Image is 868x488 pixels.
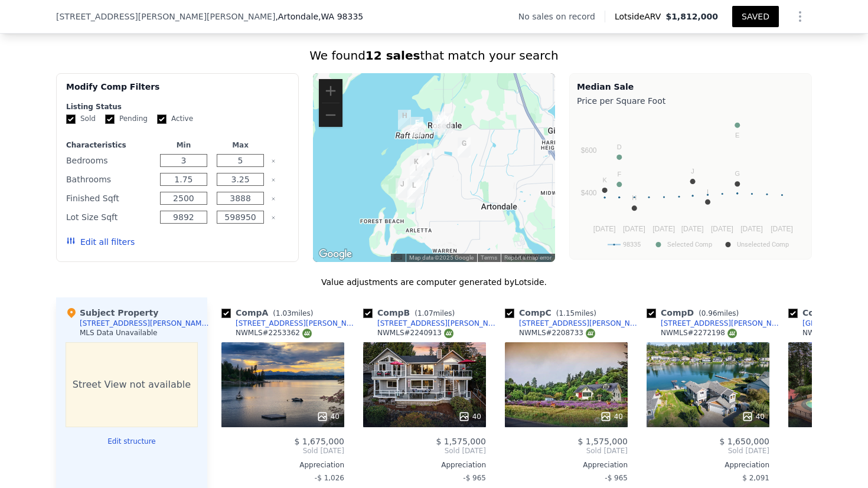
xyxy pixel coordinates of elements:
[66,152,153,169] div: Bedrooms
[436,437,486,446] span: $ 1,575,000
[66,114,96,124] label: Sold
[302,329,312,338] img: NWMLS Logo
[602,176,607,184] text: K
[394,254,402,260] button: Keyboard shortcuts
[701,309,717,317] span: 0.96
[396,178,409,198] div: 5021 104th Avenue Ct NW
[157,114,193,124] label: Active
[316,247,355,262] img: Google
[66,140,153,150] div: Characteristics
[56,47,812,64] div: We found that match your search
[732,6,779,27] button: SAVED
[236,328,312,338] div: NWMLS # 2253362
[276,309,292,317] span: 1.03
[236,319,358,328] div: [STREET_ADDRESS][PERSON_NAME]
[665,12,718,21] span: $1,812,000
[319,103,342,127] button: Zoom out
[363,446,486,456] span: Sold [DATE]
[409,254,474,261] span: Map data ©2025 Google
[552,309,601,317] span: ( miles)
[632,194,637,201] text: H
[735,132,739,139] text: E
[740,225,763,233] text: [DATE]
[788,5,812,28] button: Show Options
[422,148,435,168] div: 6316 Ray Nash Dr NW
[667,241,712,248] text: Selected Comp
[615,11,665,22] span: Lotside ARV
[363,307,459,319] div: Comp B
[410,309,459,317] span: ( miles)
[505,307,601,319] div: Comp C
[727,329,737,338] img: NWMLS Logo
[56,11,275,22] span: [STREET_ADDRESS][PERSON_NAME][PERSON_NAME]
[617,143,622,150] text: D
[221,319,358,328] a: [STREET_ADDRESS][PERSON_NAME]
[398,110,411,130] div: 83 Raft Island Dr NW
[377,328,453,338] div: NWMLS # 2240913
[319,79,342,103] button: Zoom in
[742,411,765,423] div: 40
[410,156,423,176] div: 9704 61st St NW
[711,225,733,233] text: [DATE]
[363,460,486,470] div: Appreciation
[66,437,198,446] button: Edit structure
[694,309,743,317] span: ( miles)
[504,254,552,261] a: Report a map error
[581,146,597,155] text: $600
[221,307,318,319] div: Comp A
[463,474,486,482] span: -$ 965
[105,114,115,124] input: Pending
[366,48,420,63] strong: 12 sales
[458,137,471,158] div: 7617 68th Street Ct NW
[605,474,628,482] span: -$ 965
[275,11,363,22] span: , Artondale
[719,437,769,446] span: $ 1,650,000
[681,225,704,233] text: [DATE]
[518,11,605,22] div: No sales on record
[377,319,500,328] div: [STREET_ADDRESS][PERSON_NAME][PERSON_NAME]
[316,247,355,262] a: Open this area in Google Maps (opens a new window)
[600,411,623,423] div: 40
[617,171,621,178] text: F
[66,102,289,112] div: Listing Status
[271,215,276,220] button: Clear
[66,114,76,124] input: Sold
[661,319,784,328] div: [STREET_ADDRESS][PERSON_NAME]
[271,196,276,201] button: Clear
[66,209,153,225] div: Lot Size Sqft
[444,329,453,338] img: NWMLS Logo
[66,171,153,188] div: Bathrooms
[771,225,793,233] text: [DATE]
[318,12,363,21] span: , WA 98335
[407,179,420,199] div: 4916 98th Avenue Ct NW
[577,109,804,257] svg: A chart.
[440,113,453,133] div: 7902 Ray Nash Dr NW
[577,81,804,93] div: Median Sale
[481,254,497,261] a: Terms (opens in new tab)
[519,328,595,338] div: NWMLS # 2208733
[559,309,575,317] span: 1.15
[315,474,344,482] span: -$ 1,026
[505,446,628,456] span: Sold [DATE]
[80,319,212,328] div: [STREET_ADDRESS][PERSON_NAME][PERSON_NAME]
[691,168,694,175] text: J
[221,460,344,470] div: Appreciation
[647,460,769,470] div: Appreciation
[647,319,784,328] a: [STREET_ADDRESS][PERSON_NAME]
[271,159,276,163] button: Clear
[271,178,276,182] button: Clear
[458,411,481,423] div: 40
[577,437,628,446] span: $ 1,575,000
[66,342,198,427] div: Street View not available
[647,446,769,456] span: Sold [DATE]
[316,411,340,423] div: 40
[410,117,423,137] div: 164 Madrona Dr NW
[652,225,675,233] text: [DATE]
[105,114,148,124] label: Pending
[577,93,804,109] div: Price per Square Foot
[158,140,210,150] div: Min
[735,170,740,177] text: G
[647,307,743,319] div: Comp D
[157,114,167,124] input: Active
